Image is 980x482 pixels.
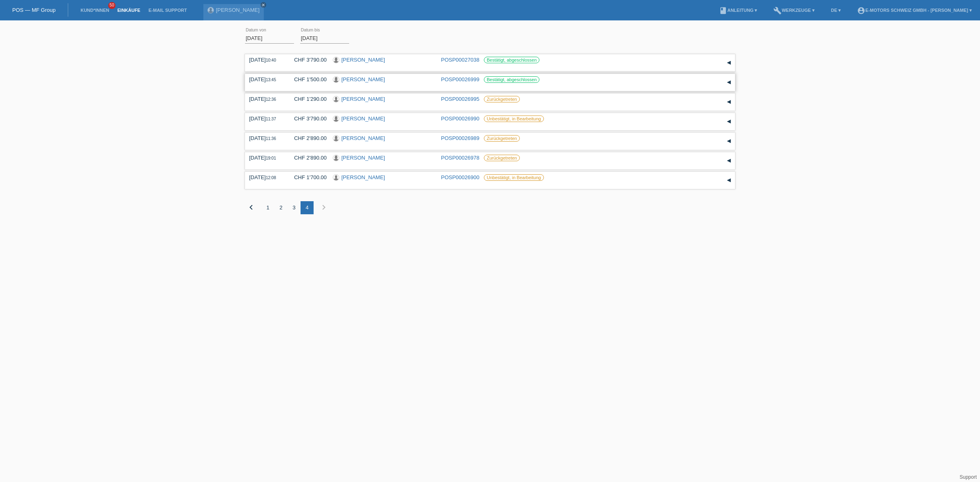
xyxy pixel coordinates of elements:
[319,202,329,212] i: chevron_right
[249,135,282,141] div: [DATE]
[266,156,276,160] span: 19:01
[249,155,282,161] div: [DATE]
[76,8,113,13] a: Kund*innen
[145,8,191,13] a: E-Mail Support
[266,78,276,82] span: 13:45
[723,174,735,187] div: auf-/zuklappen
[723,57,735,69] div: auf-/zuklappen
[960,474,977,480] a: Support
[341,57,385,63] a: [PERSON_NAME]
[769,8,819,13] a: buildWerkzeuge ▾
[484,96,520,102] label: Zurückgetreten
[288,76,327,82] div: CHF 1'500.00
[484,76,539,83] label: Bestätigt, abgeschlossen
[341,135,385,141] a: [PERSON_NAME]
[827,8,845,13] a: DE ▾
[266,136,276,141] span: 11:36
[288,96,327,102] div: CHF 1'290.00
[266,117,276,121] span: 11:37
[287,201,301,214] div: 3
[857,7,865,15] i: account_circle
[484,155,520,161] label: Zurückgetreten
[853,8,976,13] a: account_circleE-Motors Schweiz GmbH - [PERSON_NAME] ▾
[341,116,385,122] a: [PERSON_NAME]
[341,155,385,161] a: [PERSON_NAME]
[484,116,544,122] label: Unbestätigt, in Bearbeitung
[341,76,385,82] a: [PERSON_NAME]
[723,76,735,89] div: auf-/zuklappen
[249,96,282,102] div: [DATE]
[723,96,735,108] div: auf-/zuklappen
[266,97,276,102] span: 12:36
[773,7,782,15] i: build
[441,116,479,122] a: POSP00026990
[274,201,287,214] div: 2
[341,174,385,180] a: [PERSON_NAME]
[249,76,282,82] div: [DATE]
[441,96,479,102] a: POSP00026995
[441,76,479,82] a: POSP00026999
[288,174,327,180] div: CHF 1'700.00
[441,135,479,141] a: POSP00026989
[441,57,479,63] a: POSP00027038
[261,2,266,8] a: close
[261,201,274,214] div: 1
[441,174,479,180] a: POSP00026900
[288,135,327,141] div: CHF 2'890.00
[249,116,282,122] div: [DATE]
[288,155,327,161] div: CHF 2'890.00
[216,7,260,13] a: [PERSON_NAME]
[484,57,539,63] label: Bestätigt, abgeschlossen
[719,7,727,15] i: book
[108,2,116,9] span: 50
[288,57,327,63] div: CHF 3'790.00
[723,116,735,128] div: auf-/zuklappen
[484,174,544,181] label: Unbestätigt, in Bearbeitung
[484,135,520,142] label: Zurückgetreten
[249,57,282,63] div: [DATE]
[266,175,276,180] span: 12:08
[113,8,144,13] a: Einkäufe
[246,202,256,212] i: chevron_left
[723,155,735,167] div: auf-/zuklappen
[723,135,735,147] div: auf-/zuklappen
[266,58,276,62] span: 10:40
[249,174,282,180] div: [DATE]
[12,7,56,13] a: POS — MF Group
[288,116,327,122] div: CHF 3'790.00
[261,3,265,7] i: close
[341,96,385,102] a: [PERSON_NAME]
[441,155,479,161] a: POSP00026978
[301,201,314,214] div: 4
[715,8,761,13] a: bookAnleitung ▾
